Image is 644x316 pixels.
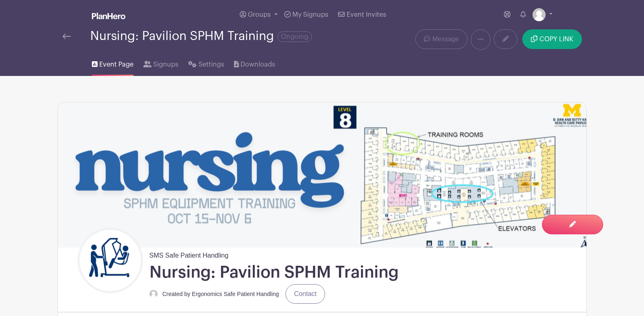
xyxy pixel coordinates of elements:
[99,60,134,69] span: Event Page
[92,13,125,19] img: logo_white-6c42ec7e38ccf1d336a20a19083b03d10ae64f83f12c07503d8b9e83406b4c7d.svg
[153,60,178,69] span: Signups
[92,50,134,76] a: Event Page
[163,291,279,297] small: Created by Ergonomics Safe Patient Handling
[198,60,224,69] span: Settings
[80,230,141,291] img: Untitled%20design.png
[62,33,71,39] img: back-arrow-29a5d9b10d5bd6ae65dc969a981735edf675c4d7a1fe02e03b50dbd4ba3cdb55.svg
[149,247,229,260] span: SMS Safe Patient Handling
[188,50,224,76] a: Settings
[248,11,271,18] span: Groups
[415,29,467,49] a: Message
[149,290,158,298] img: default-ce2991bfa6775e67f084385cd625a349d9dcbb7a52a09fb2fda1e96e2d18dcdb.png
[432,34,459,44] span: Message
[539,36,573,42] span: COPY LINK
[292,11,328,18] span: My Signups
[234,50,275,76] a: Downloads
[90,29,312,43] div: Nursing: Pavilion SPHM Training
[277,31,312,42] span: Ongoing
[533,8,546,21] img: default-ce2991bfa6775e67f084385cd625a349d9dcbb7a52a09fb2fda1e96e2d18dcdb.png
[143,50,178,76] a: Signups
[149,262,399,283] h1: Nursing: Pavilion SPHM Training
[347,11,386,18] span: Event Invites
[522,29,582,49] button: COPY LINK
[58,102,586,247] img: event_banner_9715.png
[241,60,275,69] span: Downloads
[285,284,325,304] a: Contact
